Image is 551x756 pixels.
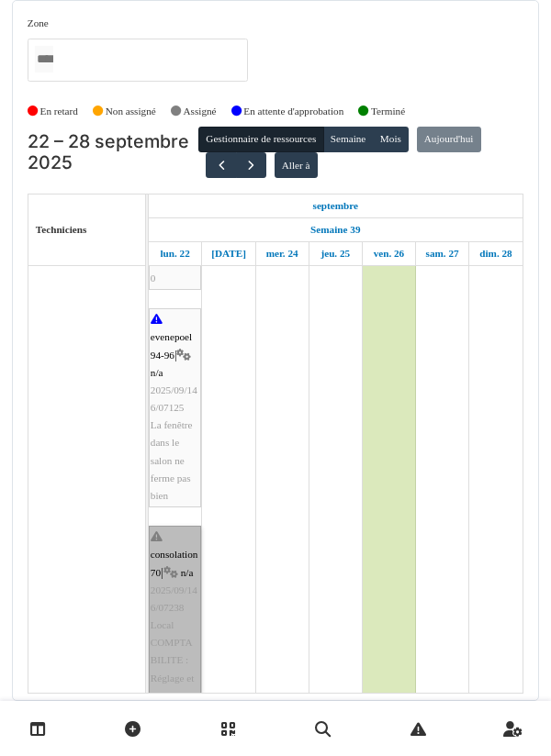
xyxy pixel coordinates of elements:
[422,242,464,265] a: 27 septembre 2025
[28,16,49,31] label: Zone
[207,242,251,265] a: 23 septembre 2025
[106,104,156,119] label: Non assigné
[184,104,217,119] label: Assigné
[40,104,78,119] label: En retard
[35,46,53,72] input: Tous
[316,242,354,265] a: 25 septembre 2025
[475,242,516,265] a: 28 septembre 2025
[417,127,481,152] button: Aujourd'hui
[151,419,193,501] span: La fenêtre dans le salon ne ferme pas bien
[151,367,163,378] span: n/a
[371,104,405,119] label: Terminé
[28,131,198,174] h2: 22 – 28 septembre 2025
[309,195,364,217] a: 22 septembre 2025
[151,331,192,360] span: evenepoel 94-96
[275,152,318,178] button: Aller à
[243,104,343,119] label: En attente d'approbation
[323,127,374,152] button: Semaine
[198,127,323,152] button: Gestionnaire de ressources
[155,242,194,265] a: 22 septembre 2025
[36,224,87,235] span: Techniciens
[151,131,198,283] span: Problème de fermeture porte de la terrasse [PERSON_NAME] 0488608330
[262,242,303,265] a: 24 septembre 2025
[151,311,199,505] div: |
[373,127,410,152] button: Mois
[306,218,365,241] a: Semaine 39
[151,384,197,413] span: 2025/09/146/07125
[236,152,266,179] button: Suivant
[206,152,236,179] button: Précédent
[369,242,410,265] a: 26 septembre 2025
